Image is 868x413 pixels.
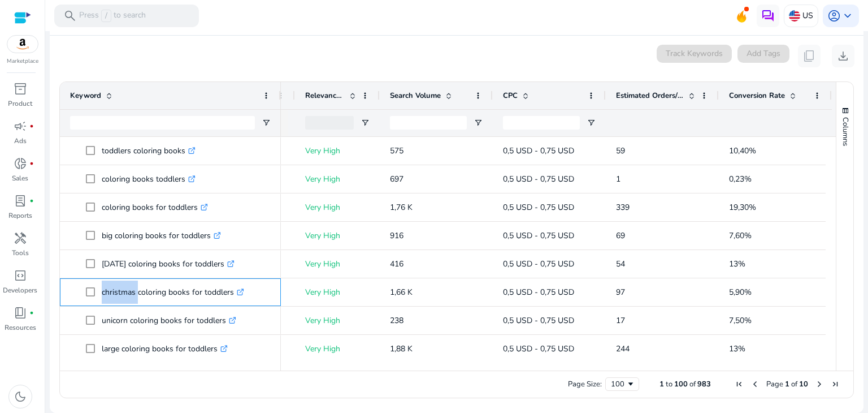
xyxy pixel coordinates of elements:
p: [DATE] coloring books for toddlers [102,252,235,276]
span: 13% [729,259,745,269]
span: 10,40% [729,145,756,156]
span: inventory_2 [14,82,27,96]
p: toddlers coloring books [102,139,196,162]
span: fiber_manual_record [29,124,34,128]
span: 100 [674,379,688,389]
img: amazon.svg [7,36,38,53]
p: christmas coloring books for toddlers [102,281,244,304]
span: Page [766,379,783,389]
span: of [791,379,797,389]
span: Columns [840,117,850,146]
span: 1,66 K [390,287,413,298]
span: 1,76 K [390,202,413,213]
span: 0,5 USD - 0,75 USD [503,174,574,184]
span: of [689,379,696,389]
span: 5,90% [729,287,752,298]
input: Search Volume Filter Input [390,116,467,130]
span: Relevance Score [305,91,345,101]
p: unicorn coloring books for toddlers [102,309,236,332]
div: Previous Page [750,380,759,389]
span: book_4 [14,306,27,320]
span: 0,5 USD - 0,75 USD [503,343,574,354]
span: Search Volume [390,91,441,101]
span: 1 [616,174,620,184]
p: Marketplace [7,57,38,66]
span: 7,50% [729,315,752,326]
span: 0,5 USD - 0,75 USD [503,287,574,298]
p: Resources [5,322,36,333]
button: download [832,45,854,67]
img: us.svg [789,10,800,21]
p: Developers [3,285,37,295]
span: fiber_manual_record [29,311,34,315]
span: Keyword [70,91,101,101]
span: 0,5 USD - 0,75 USD [503,315,574,326]
p: Ads [14,136,27,146]
p: big coloring books for toddlers [102,224,221,247]
span: 17 [616,315,625,326]
span: 416 [390,259,403,269]
span: 54 [616,259,625,269]
p: Very High [305,252,370,276]
div: Last Page [831,380,840,389]
p: US [802,6,813,25]
span: Estimated Orders/Month [616,91,684,101]
span: 0,5 USD - 0,75 USD [503,259,574,269]
button: Open Filter Menu [474,118,483,127]
span: lab_profile [14,194,27,208]
button: Open Filter Menu [587,118,596,127]
p: Tools [12,248,29,258]
span: 1 [659,379,664,389]
span: 1 [785,379,789,389]
span: account_circle [827,9,841,23]
p: Very High [305,167,370,191]
p: Very High [305,281,370,304]
span: 916 [390,230,403,241]
div: Next Page [815,380,824,389]
p: Reports [8,210,32,221]
span: campaign [14,119,27,133]
p: Very High [305,224,370,247]
button: Open Filter Menu [262,118,271,127]
div: 100 [611,379,626,389]
p: large coloring books for toddlers [102,337,228,360]
p: Very High [305,139,370,162]
span: 69 [616,230,625,241]
span: donut_small [14,157,27,170]
input: Keyword Filter Input [70,116,255,130]
input: CPC Filter Input [503,116,580,130]
p: Press to search [79,10,146,22]
span: 238 [390,315,403,326]
p: Very High [305,196,370,219]
p: Very High [305,309,370,332]
span: Conversion Rate [729,91,785,101]
span: download [836,49,850,63]
span: to [666,379,672,389]
span: 0,5 USD - 0,75 USD [503,145,574,156]
span: handyman [14,231,27,245]
span: 0,5 USD - 0,75 USD [503,230,574,241]
span: search [63,9,77,23]
span: 0,5 USD - 0,75 USD [503,202,574,213]
div: Page Size: [568,379,602,389]
span: 983 [697,379,711,389]
span: 697 [390,174,403,184]
p: coloring books toddlers [102,167,196,191]
span: 575 [390,145,403,156]
span: 244 [616,343,630,354]
button: Open Filter Menu [361,118,370,127]
span: / [101,10,111,22]
span: 97 [616,287,625,298]
span: 59 [616,145,625,156]
span: 339 [616,202,630,213]
span: keyboard_arrow_down [841,9,854,23]
span: 7,60% [729,230,752,241]
span: 13% [729,343,745,354]
p: Very High [305,337,370,360]
span: fiber_manual_record [29,199,34,203]
span: 1,88 K [390,343,413,354]
span: fiber_manual_record [29,161,34,166]
p: Sales [12,173,28,183]
span: dark_mode [14,390,27,403]
div: Page Size [605,377,639,391]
